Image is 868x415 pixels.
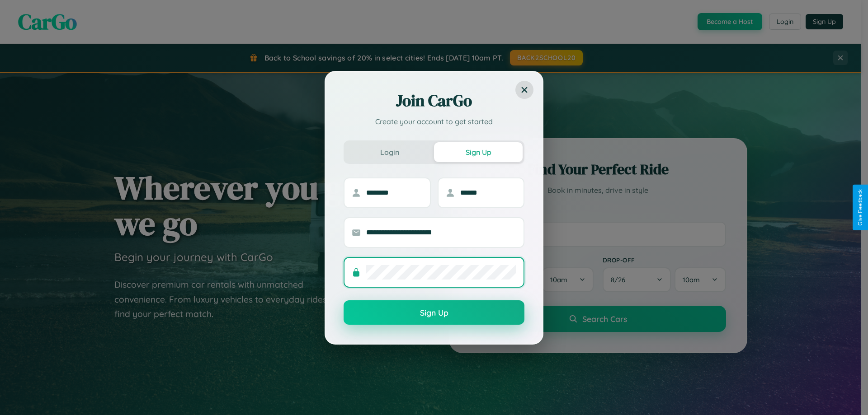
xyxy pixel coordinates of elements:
[344,116,524,127] p: Create your account to get started
[344,300,524,325] button: Sign Up
[857,189,863,226] div: Give Feedback
[345,142,434,162] button: Login
[434,142,523,162] button: Sign Up
[344,90,524,112] h2: Join CarGo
